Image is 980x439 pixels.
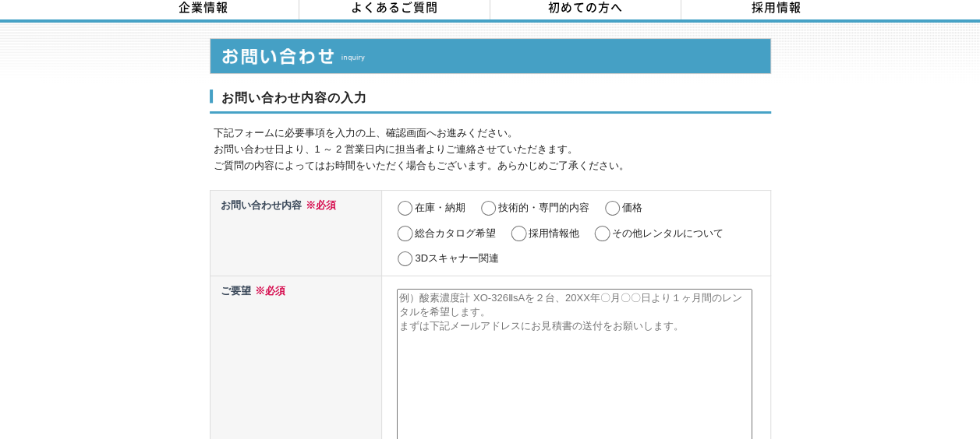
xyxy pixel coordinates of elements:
label: 在庫・納期 [415,202,465,213]
label: 3Dスキャナー関連 [415,252,499,264]
label: その他レンタルについて [612,227,724,239]
p: 下記フォームに必要事項を入力の上、確認画面へお進みください。 お問い合わせ日より、1 ～ 2 営業日内に担当者よりご連絡させていただきます。 ご質問の内容によってはお時間をいただく場合もございま... [214,125,771,174]
label: 採用情報他 [529,227,579,239]
span: ※必須 [251,285,285,297]
img: お問い合わせ [210,38,771,74]
label: 技術的・専門的内容 [498,202,589,213]
label: 総合カタログ希望 [415,227,496,239]
th: お問い合わせ内容 [210,190,382,276]
label: 価格 [622,202,642,213]
h3: お問い合わせ内容の入力 [210,90,771,114]
span: ※必須 [302,199,336,211]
